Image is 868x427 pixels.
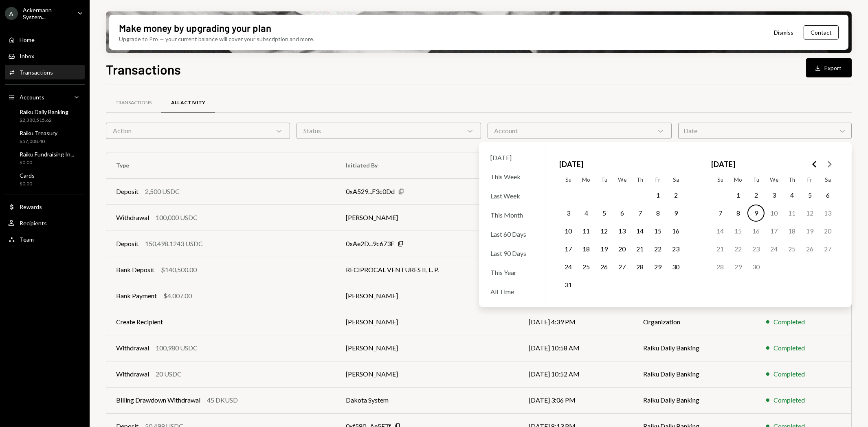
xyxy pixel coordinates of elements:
[560,205,577,222] button: Sunday, August 3rd, 2025
[783,187,800,204] button: Thursday, September 4th, 2025
[783,173,801,186] th: Thursday
[633,335,756,361] td: Raiku Daily Banking
[712,205,729,222] button: Sunday, September 7th, 2025
[20,151,74,158] div: Raiku Fundraising In...
[161,265,197,275] div: $140,500.00
[20,180,35,187] div: $0.00
[336,152,519,178] th: Initiated By
[595,173,613,186] th: Tuesday
[730,258,747,275] button: Monday, September 29th, 2025
[5,216,85,230] a: Recipients
[116,291,157,301] div: Bank Payment
[560,222,577,240] button: Sunday, August 10th, 2025
[819,240,836,258] button: Saturday, September 27th, 2025
[346,187,395,196] div: 0xA529...F3c0Dd
[207,395,238,405] div: 45 DKUSD
[649,205,666,222] button: Friday, August 8th, 2025
[5,148,85,168] a: Raiku Fundraising In...$0.00
[5,7,18,20] div: A
[747,222,765,240] button: Tuesday, September 16th, 2025
[5,65,85,79] a: Transactions
[712,240,729,258] button: Sunday, September 21st, 2025
[20,94,44,101] div: Accounts
[801,205,818,222] button: Friday, September 12th, 2025
[596,240,613,258] button: Tuesday, August 19th, 2025
[161,92,215,113] a: All Activity
[20,220,47,227] div: Recipients
[116,369,149,379] div: Withdrawal
[730,240,747,258] button: Monday, September 22nd, 2025
[631,222,648,240] button: Thursday, August 14th, 2025
[667,258,684,275] button: Saturday, August 30th, 2025
[747,240,765,258] button: Tuesday, September 23rd, 2025
[804,25,839,40] button: Contact
[730,205,747,222] button: Monday, September 8th, 2025
[596,205,613,222] button: Tuesday, August 5th, 2025
[336,361,519,387] td: [PERSON_NAME]
[801,173,819,186] th: Friday
[336,387,519,413] td: Dakota System
[633,361,756,387] td: Raiku Daily Banking
[578,258,595,275] button: Monday, August 25th, 2025
[297,123,481,139] div: Status
[765,173,783,186] th: Wednesday
[116,343,149,353] div: Withdrawal
[801,240,818,258] button: Friday, September 26th, 2025
[783,222,800,240] button: Thursday, September 18th, 2025
[667,205,684,222] button: Saturday, August 9th, 2025
[116,239,138,249] div: Deposit
[631,240,648,258] button: Thursday, August 21st, 2025
[712,222,729,240] button: Sunday, September 14th, 2025
[667,240,684,258] button: Saturday, August 23rd, 2025
[20,108,68,115] div: Raiku Daily Banking
[336,309,519,335] td: [PERSON_NAME]
[596,258,613,275] button: Tuesday, August 26th, 2025
[764,23,804,42] button: Dismiss
[822,157,837,172] button: Go to the Next Month
[559,173,577,186] th: Sunday
[631,205,648,222] button: Thursday, August 7th, 2025
[730,187,747,204] button: Monday, September 1st, 2025
[613,222,631,240] button: Wednesday, August 13th, 2025
[486,225,539,243] div: Last 60 Days
[712,258,729,275] button: Sunday, September 28th, 2025
[560,276,577,293] button: Sunday, August 31st, 2025
[20,130,57,136] div: Raiku Treasury
[578,240,595,258] button: Monday, August 18th, 2025
[774,395,805,405] div: Completed
[519,361,633,387] td: [DATE] 10:52 AM
[5,106,85,125] a: Raiku Daily Banking$2,380,515.62
[5,48,85,63] a: Inbox
[819,187,836,204] button: Saturday, September 6th, 2025
[819,173,837,186] th: Saturday
[5,199,85,214] a: Rewards
[20,36,35,43] div: Home
[633,387,756,413] td: Raiku Daily Banking
[156,213,198,222] div: 100,000 USDC
[560,258,577,275] button: Sunday, August 24th, 2025
[711,173,729,186] th: Sunday
[106,309,336,335] td: Create Recipient
[559,155,583,173] span: [DATE]
[116,187,138,196] div: Deposit
[577,173,595,186] th: Monday
[486,244,539,262] div: Last 90 Days
[801,222,818,240] button: Friday, September 19th, 2025
[486,283,539,300] div: All Time
[631,258,648,275] button: Thursday, August 28th, 2025
[20,236,34,243] div: Team
[774,369,805,379] div: Completed
[819,222,836,240] button: Saturday, September 20th, 2025
[119,21,271,35] div: Make money by upgrading your plan
[765,222,782,240] button: Wednesday, September 17th, 2025
[649,222,666,240] button: Friday, August 15th, 2025
[145,239,203,249] div: 150,498.1243 USDC
[747,258,765,275] button: Tuesday, September 30th, 2025
[106,123,290,139] div: Action
[119,35,314,43] div: Upgrade to Pro — your current balance will cover your subscription and more.
[747,173,765,186] th: Tuesday
[486,168,539,185] div: This Week
[116,99,152,106] div: Transactions
[5,127,85,147] a: Raiku Treasury$57,008.40
[116,213,149,222] div: Withdrawal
